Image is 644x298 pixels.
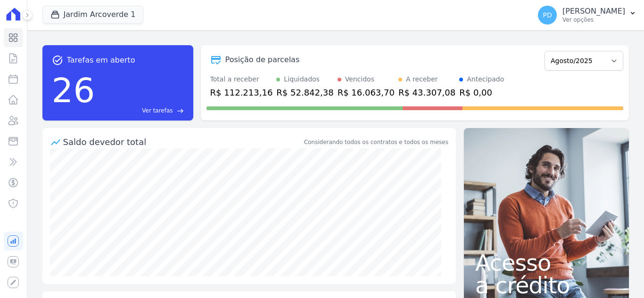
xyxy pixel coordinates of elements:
span: task_alt [52,55,63,66]
button: Jardim Arcoverde 1 [42,6,144,24]
span: a crédito [475,274,618,297]
span: Acesso [475,251,618,274]
div: A receber [406,74,438,84]
div: 26 [52,66,95,115]
span: east [177,107,184,114]
div: Considerando todos os contratos e todos os meses [304,138,448,146]
div: Saldo devedor total [63,136,302,148]
button: PD [PERSON_NAME] Ver opções [530,2,644,28]
div: R$ 16.063,70 [338,86,395,99]
a: Ver tarefas east [99,106,183,115]
div: Antecipado [467,74,504,84]
div: R$ 52.842,38 [276,86,333,99]
div: Total a receber [210,74,273,84]
p: Ver opções [562,16,625,24]
div: R$ 43.307,08 [398,86,455,99]
span: Ver tarefas [142,106,173,115]
p: [PERSON_NAME] [562,7,625,16]
div: Vencidos [345,74,374,84]
div: Liquidados [284,74,320,84]
div: R$ 0,00 [459,86,504,99]
span: PD [543,12,552,18]
div: R$ 112.213,16 [210,86,273,99]
div: Posição de parcelas [225,54,300,65]
span: Tarefas em aberto [67,55,135,66]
